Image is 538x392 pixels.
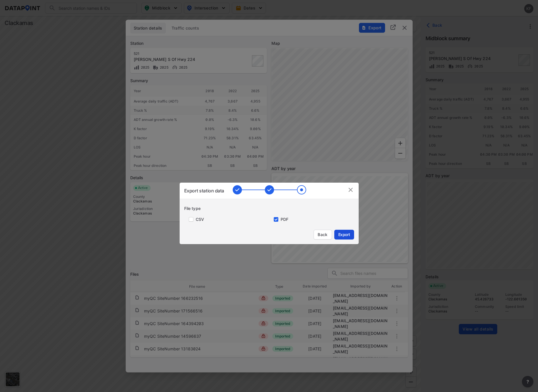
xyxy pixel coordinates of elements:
div: File type [184,206,359,211]
div: Export station data [184,187,224,194]
img: 1r8AAAAASUVORK5CYII= [233,185,306,194]
img: IvGo9hDFjq0U70AQfCTEoVEAFwAAAAASUVORK5CYII= [347,186,354,193]
label: CSV [196,217,204,222]
label: PDF [281,217,288,222]
span: Export [338,232,351,237]
span: Back [317,232,328,237]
